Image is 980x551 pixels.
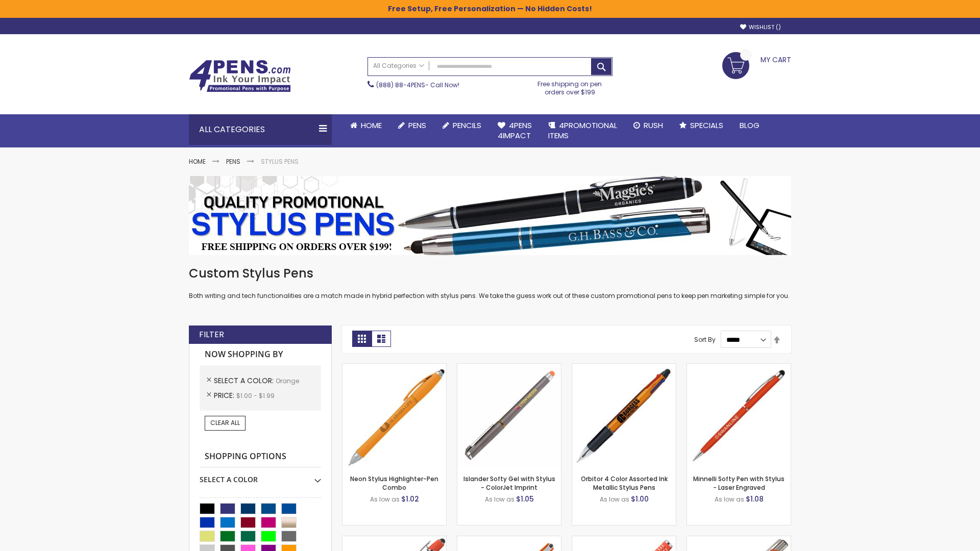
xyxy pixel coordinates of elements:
[453,120,481,131] span: Pencils
[342,114,390,137] a: Home
[199,329,224,340] strong: Filter
[671,114,731,137] a: Specials
[572,364,676,467] img: Orbitor 4 Color Assorted Ink Metallic Stylus Pens-Orange
[342,536,446,544] a: 4P-MS8B-Orange
[746,494,764,504] span: $1.08
[434,114,489,137] a: Pencils
[352,331,372,347] strong: Grid
[457,364,561,467] img: Islander Softy Gel with Stylus - ColorJet Imprint-Orange
[276,377,299,385] span: Orange
[210,418,240,427] span: Clear All
[189,176,791,255] img: Stylus Pens
[693,474,785,491] a: Minnelli Softy Pen with Stylus - Laser Engraved
[457,536,561,544] a: Avendale Velvet Touch Stylus Gel Pen-Orange
[370,495,400,504] span: As low as
[200,467,321,485] div: Select A Color
[527,76,613,96] div: Free shipping on pen orders over $199
[189,265,791,300] div: Both writing and tech functionalities are a match made in hybrid perfection with stylus pens. We ...
[200,344,321,365] strong: Now Shopping by
[350,474,438,491] a: Neon Stylus Highlighter-Pen Combo
[200,446,321,468] strong: Shopping Options
[376,81,459,89] span: - Call Now!
[631,494,649,504] span: $1.00
[485,495,514,504] span: As low as
[390,114,434,137] a: Pens
[376,81,425,89] a: (888) 88-4PENS
[401,494,419,504] span: $1.02
[540,114,625,147] a: 4PROMOTIONALITEMS
[226,157,240,166] a: Pens
[236,391,275,400] span: $1.00 - $1.99
[457,363,561,372] a: Islander Softy Gel with Stylus - ColorJet Imprint-Orange
[740,23,781,31] a: Wishlist
[687,364,791,467] img: Minnelli Softy Pen with Stylus - Laser Engraved-Orange
[368,58,429,74] a: All Categories
[189,114,332,145] div: All Categories
[342,364,446,467] img: Neon Stylus Highlighter-Pen Combo-Orange
[189,265,791,282] h1: Custom Stylus Pens
[715,495,744,504] span: As low as
[498,120,532,141] span: 4Pens 4impact
[625,114,671,137] a: Rush
[694,335,716,344] label: Sort By
[572,536,676,544] a: Marin Softy Pen with Stylus - Laser Engraved-Orange
[205,416,246,430] a: Clear All
[261,157,299,166] strong: Stylus Pens
[489,114,540,147] a: 4Pens4impact
[361,120,382,131] span: Home
[373,62,424,70] span: All Categories
[690,120,723,131] span: Specials
[600,495,629,504] span: As low as
[687,536,791,544] a: Tres-Chic Softy Brights with Stylus Pen - Laser-Orange
[516,494,534,504] span: $1.05
[342,363,446,372] a: Neon Stylus Highlighter-Pen Combo-Orange
[572,363,676,372] a: Orbitor 4 Color Assorted Ink Metallic Stylus Pens-Orange
[687,363,791,372] a: Minnelli Softy Pen with Stylus - Laser Engraved-Orange
[581,474,668,491] a: Orbitor 4 Color Assorted Ink Metallic Stylus Pens
[644,120,663,131] span: Rush
[408,120,426,131] span: Pens
[189,60,291,92] img: 4Pens Custom Pens and Promotional Products
[214,390,236,400] span: Price
[214,375,276,386] span: Select A Color
[189,157,206,166] a: Home
[731,114,768,137] a: Blog
[548,120,617,141] span: 4PROMOTIONAL ITEMS
[740,120,759,131] span: Blog
[463,474,555,491] a: Islander Softy Gel with Stylus - ColorJet Imprint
